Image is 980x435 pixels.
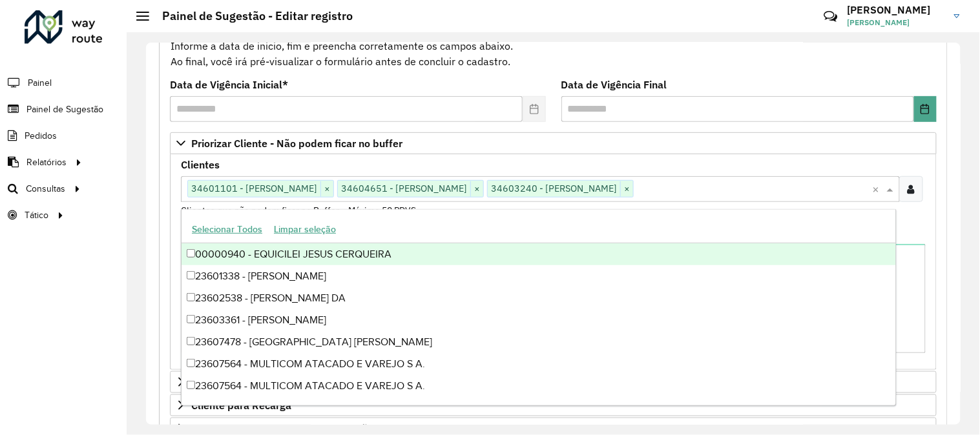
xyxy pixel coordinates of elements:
[170,77,288,92] label: Data de Vigência Inicial
[170,22,937,70] div: Informe a data de inicio, fim e preencha corretamente os campos abaixo. Ao final, você irá pré-vi...
[488,181,620,196] span: 34603240 - [PERSON_NAME]
[181,157,220,172] label: Clientes
[848,4,944,16] h3: [PERSON_NAME]
[188,181,320,196] span: 34601101 - [PERSON_NAME]
[182,243,896,265] div: 00000940 - EQUICILEI JESUS CERQUEIRA
[191,423,373,434] span: Cliente para Multi-CDD/Internalização
[182,331,896,353] div: 23607478 - [GEOGRAPHIC_DATA] [PERSON_NAME]
[26,156,67,169] span: Relatórios
[28,76,52,90] span: Painel
[170,371,937,393] a: Preservar Cliente - Devem ficar no buffer, não roteirizar
[26,182,65,196] span: Consultas
[320,181,333,197] span: ×
[149,9,353,23] h2: Painel de Sugestão - Editar registro
[182,375,896,397] div: 23607564 - MULTICOM ATACADO E VAREJO S A.
[26,103,103,116] span: Painel de Sugestão
[620,181,633,197] span: ×
[182,397,896,419] div: 23607719 - SENDAS DISTRIBUIDORA S A
[182,287,896,309] div: 23602538 - [PERSON_NAME] DA
[181,209,897,406] ng-dropdown-panel: Options list
[470,181,483,197] span: ×
[182,309,896,331] div: 23603361 - [PERSON_NAME]
[170,394,937,416] a: Cliente para Recarga
[914,96,937,122] button: Choose Date
[182,265,896,287] div: 23601338 - [PERSON_NAME]
[182,353,896,375] div: 23607564 - MULTICOM ATACADO E VAREJO S A.
[873,181,884,197] span: Clear all
[170,154,937,370] div: Priorizar Cliente - Não podem ficar no buffer
[186,219,268,239] button: Selecionar Todos
[561,77,667,92] label: Data de Vigência Final
[817,3,844,30] a: Contato Rápido
[25,208,48,222] span: Tático
[338,181,470,196] span: 34604651 - [PERSON_NAME]
[191,400,291,410] span: Cliente para Recarga
[181,205,416,216] small: Clientes que não podem ficar no Buffer – Máximo 50 PDVS
[191,138,402,148] span: Priorizar Cliente - Não podem ficar no buffer
[170,132,937,154] a: Priorizar Cliente - Não podem ficar no buffer
[268,219,342,239] button: Limpar seleção
[25,129,57,143] span: Pedidos
[848,17,944,28] span: [PERSON_NAME]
